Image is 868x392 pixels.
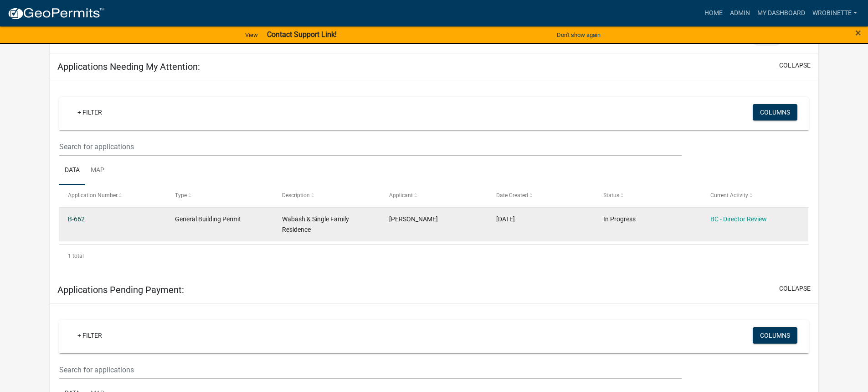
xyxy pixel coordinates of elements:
datatable-header-cell: Applicant [380,185,488,207]
a: Home [701,5,726,22]
span: Description [282,192,310,199]
a: Data [59,156,85,185]
span: Applicant [389,192,413,199]
a: + Filter [70,104,109,120]
a: BC - Director Review [710,215,767,223]
button: Columns [753,104,797,120]
span: × [855,26,861,39]
datatable-header-cell: Type [166,185,273,207]
input: Search for applications [59,361,681,379]
span: Application Number [68,192,118,199]
span: Wabash & Single Family Residence [282,215,349,233]
h5: Applications Pending Payment: [57,284,184,295]
div: 1 total [59,245,809,267]
a: B-662 [68,215,85,223]
button: collapse [779,284,811,293]
div: collapse [50,80,818,277]
a: View [241,27,262,42]
span: Status [603,192,619,199]
a: Admin [726,5,754,22]
span: General Building Permit [175,215,241,223]
strong: Contact Support Link! [267,30,337,39]
datatable-header-cell: Current Activity [701,185,808,207]
button: Don't show again [553,27,604,42]
span: Current Activity [710,192,748,199]
a: + Filter [70,327,109,344]
datatable-header-cell: Description [273,185,380,207]
span: Jessica Ritchie [389,215,438,223]
button: collapse [779,61,811,70]
datatable-header-cell: Application Number [59,185,166,207]
h5: Applications Needing My Attention: [57,61,200,72]
button: Columns [753,327,797,344]
a: Map [85,156,110,185]
datatable-header-cell: Date Created [488,185,595,207]
a: My Dashboard [754,5,809,22]
datatable-header-cell: Status [594,185,701,207]
span: In Progress [603,215,636,223]
span: 09/15/2025 [496,215,515,223]
span: Type [175,192,187,199]
span: Date Created [496,192,528,199]
input: Search for applications [59,137,681,156]
button: Close [855,27,861,38]
a: wrobinette [809,5,861,22]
